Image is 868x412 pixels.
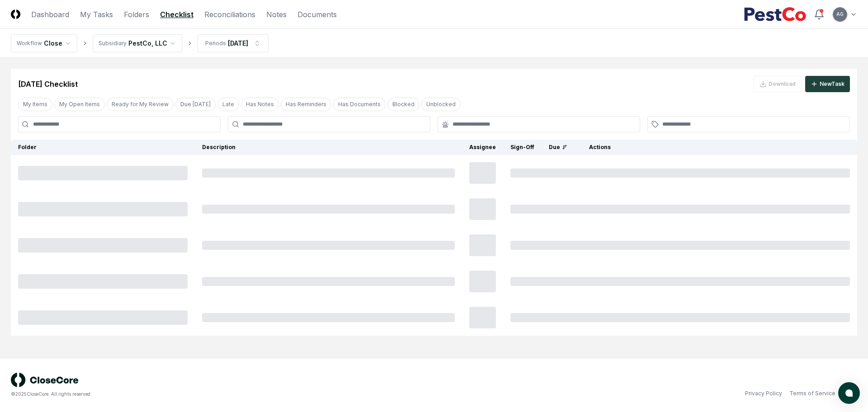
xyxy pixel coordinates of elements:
img: PestCo logo [744,7,807,22]
a: Notes [266,9,287,20]
div: © 2025 CloseCore. All rights reserved. [11,391,434,398]
a: Checklist [160,9,193,20]
div: Subsidiary [99,39,127,47]
div: Due [549,143,567,151]
button: Due Today [175,98,216,111]
th: Folder [11,140,195,155]
button: NewTask [805,76,850,92]
a: Privacy Policy [745,389,782,398]
button: My Open Items [54,98,105,111]
a: My Tasks [80,9,113,20]
a: Documents [297,9,337,20]
button: Late [217,98,239,111]
nav: breadcrumb [11,34,269,52]
a: Folders [124,9,149,20]
a: Terms of Service [789,389,835,398]
span: AG [836,11,844,18]
button: Blocked [387,98,420,111]
button: Has Documents [333,98,386,111]
div: [DATE] [228,38,248,48]
div: Actions [582,143,850,151]
button: AG [832,6,848,23]
img: logo [11,373,79,387]
th: Assignee [462,140,503,155]
div: Periods [205,39,226,47]
div: [DATE] Checklist [18,79,78,89]
th: Description [195,140,462,155]
a: Dashboard [31,9,69,20]
button: Has Reminders [281,98,331,111]
button: Periods[DATE] [198,34,269,52]
button: Ready for My Review [107,98,174,111]
img: Logo [11,9,20,19]
button: My Items [18,98,52,111]
button: atlas-launcher [838,382,860,404]
div: New Task [820,80,844,88]
button: Has Notes [241,98,279,111]
th: Sign-Off [503,140,542,155]
button: Unblocked [421,98,461,111]
a: Reconciliations [204,9,255,20]
div: Workflow [17,39,42,47]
